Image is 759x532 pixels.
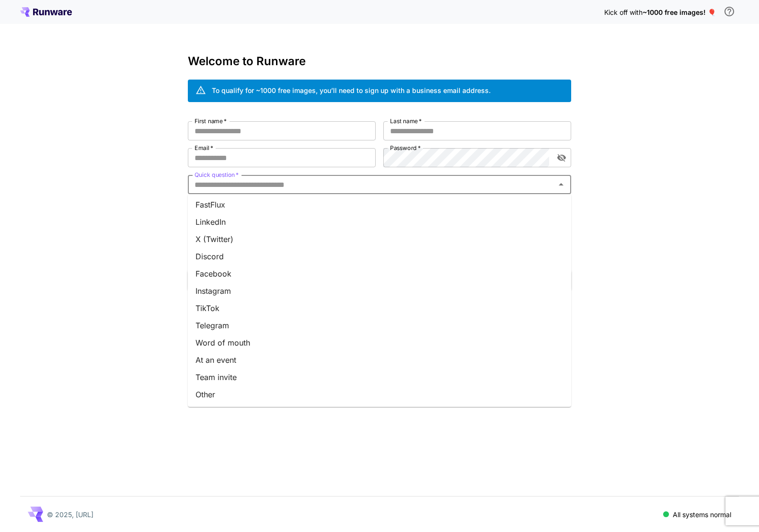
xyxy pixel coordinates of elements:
[188,196,571,213] li: FastFlux
[188,55,571,68] h3: Welcome to Runware
[188,369,571,386] li: Team invite
[188,265,571,282] li: Facebook
[720,2,739,21] button: In order to qualify for free credit, you need to sign up with a business email address and click ...
[390,117,422,125] label: Last name
[188,231,571,248] li: X (Twitter)
[188,334,571,351] li: Word of mouth
[188,351,571,369] li: At an event
[195,144,213,152] label: Email
[390,144,421,152] label: Password
[673,509,731,520] p: All systems normal
[643,8,716,16] span: ~1000 free images! 🎈
[188,386,571,403] li: Other
[553,149,570,166] button: toggle password visibility
[188,317,571,334] li: Telegram
[188,282,571,300] li: Instagram
[195,117,227,125] label: First name
[195,171,239,179] label: Quick question
[188,248,571,265] li: Discord
[604,8,643,16] span: Kick off with
[188,300,571,317] li: TikTok
[188,213,571,231] li: LinkedIn
[212,85,491,95] div: To qualify for ~1000 free images, you’ll need to sign up with a business email address.
[47,509,93,520] p: © 2025, [URL]
[554,178,568,191] button: Close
